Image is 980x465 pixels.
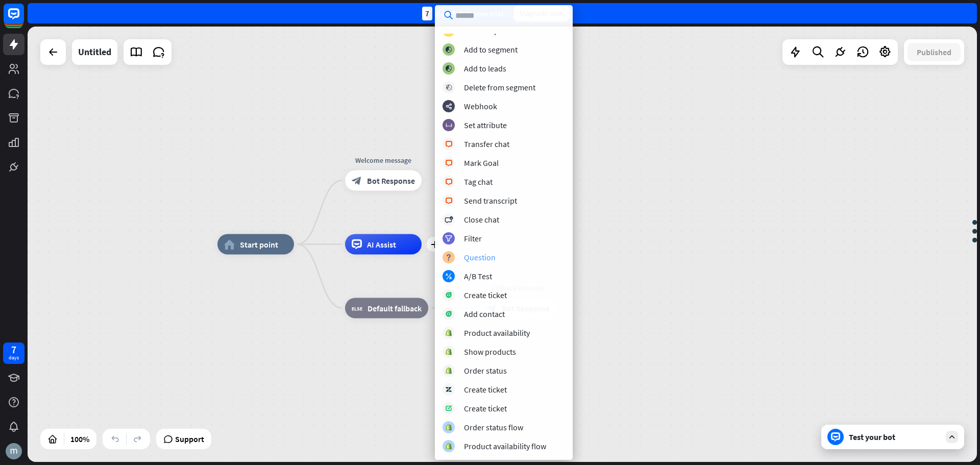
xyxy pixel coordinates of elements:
div: Add to leads [464,63,506,74]
div: days left in your trial. [422,7,505,20]
span: Default fallback [367,303,422,313]
i: block_set_attribute [446,122,452,129]
i: block_fallback [352,303,362,313]
button: Published [908,43,961,61]
div: Welcome message [337,155,429,165]
i: block_livechat [445,198,453,204]
i: home_2 [224,239,235,250]
div: Test your bot [849,432,941,442]
span: Start point [240,239,278,250]
i: block_delete_from_segment [446,84,452,91]
a: 7 days [3,342,24,364]
div: 7 [422,7,432,20]
span: Support [175,431,204,447]
i: block_ab_testing [446,273,452,280]
i: block_bot_response [352,176,362,186]
div: Send transcript [464,195,517,206]
div: Order status [464,365,507,376]
div: Set attribute [464,120,507,130]
i: block_livechat [445,160,453,166]
i: webhooks [446,103,452,110]
i: block_add_to_segment [445,46,452,53]
div: Untitled [78,39,111,65]
div: Webhook [464,101,497,111]
i: block_question [446,254,452,261]
div: A/B Test [464,271,492,281]
span: AI Assist [367,239,396,250]
div: Create ticket [464,403,507,413]
div: Mark Goal [464,158,499,168]
div: Order status flow [464,422,523,432]
div: Delete from segment [464,82,535,92]
div: Create ticket [464,290,507,300]
div: Close chat [464,214,499,225]
div: Filter [464,233,482,243]
span: Bot Response [367,176,415,186]
div: 100% [67,431,92,447]
i: block_add_to_segment [445,65,452,72]
div: Add contact [464,309,505,319]
i: block_livechat [445,179,453,185]
i: plus [431,241,438,248]
i: block_livechat [445,141,453,148]
div: Transfer chat [464,139,509,149]
i: block_close_chat [445,216,453,223]
div: Product availability flow [464,441,546,451]
div: Product availability [464,328,530,338]
div: Add to segment [464,44,518,55]
i: filter [445,235,452,242]
div: Question [464,252,496,262]
div: 7 [11,345,16,354]
button: Open LiveChat chat widget [8,4,39,35]
div: days [9,354,19,361]
div: Show products [464,347,516,357]
div: Tag chat [464,177,493,187]
div: Create ticket [464,384,507,395]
